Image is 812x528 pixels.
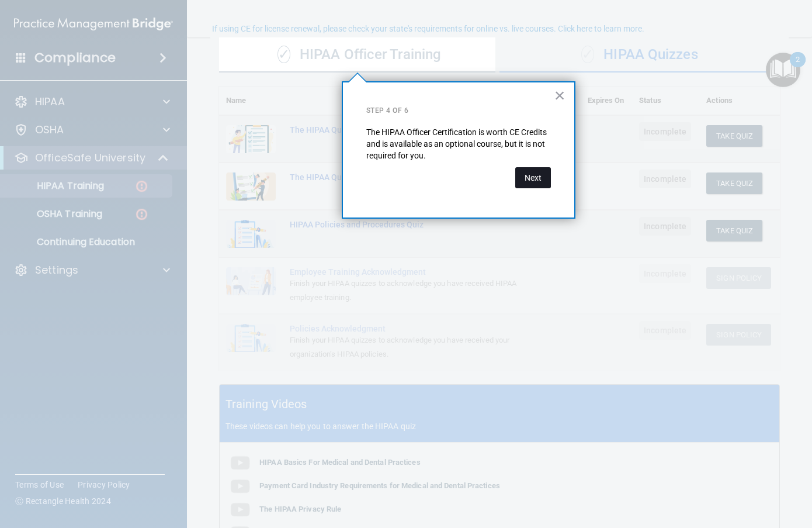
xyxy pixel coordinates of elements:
p: Step 4 of 6 [366,106,551,116]
div: HIPAA Officer Training [219,37,499,73]
p: The HIPAA Officer Certification is worth CE Credits and is available as an optional course, but i... [366,127,551,161]
span: ✓ [277,46,290,63]
button: Close [554,86,565,105]
button: Next [515,167,551,188]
